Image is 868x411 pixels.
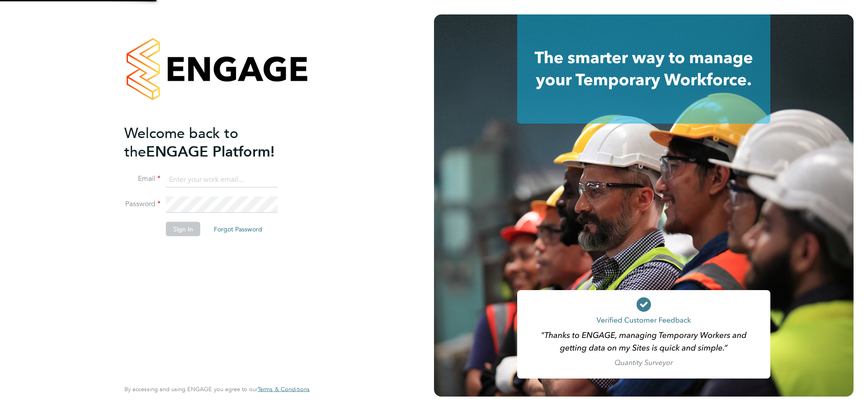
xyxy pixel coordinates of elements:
span: Terms & Conditions [258,385,310,393]
label: Email [124,174,160,184]
h2: ENGAGE Platform! [124,124,301,161]
span: Welcome back to the [124,124,238,160]
a: Terms & Conditions [258,386,310,393]
button: Sign In [166,222,200,236]
input: Enter your work email... [166,171,278,188]
label: Password [124,199,160,209]
button: Forgot Password [207,222,269,236]
span: By accessing and using ENGAGE you agree to our [124,385,310,393]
